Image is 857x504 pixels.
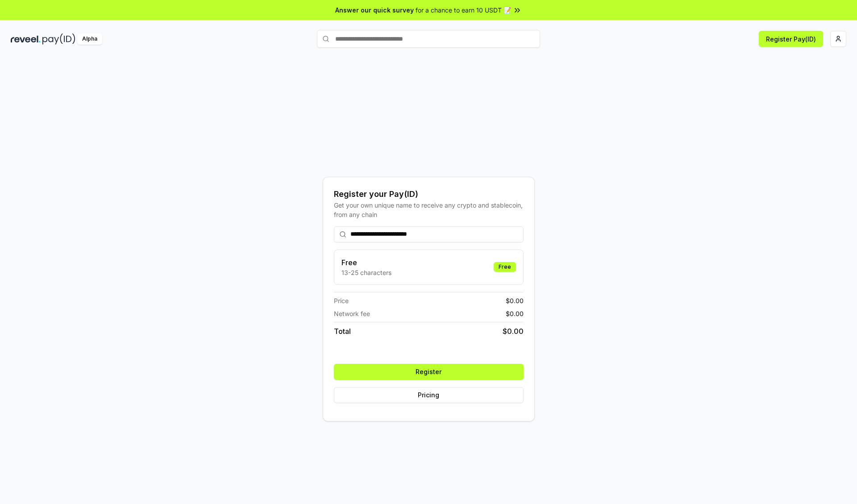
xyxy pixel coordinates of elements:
[341,268,391,277] p: 13-25 characters
[503,326,524,337] span: $ 0.00
[334,188,524,200] div: Register your Pay(ID)
[506,296,524,305] span: $ 0.00
[42,33,75,45] img: pay_id
[494,262,516,272] div: Free
[506,309,524,318] span: $ 0.00
[335,5,414,15] span: Answer our quick survey
[334,296,349,305] span: Price
[334,200,524,219] div: Get your own unique name to receive any crypto and stablecoin, from any chain
[11,33,41,45] img: reveel_dark
[334,364,524,380] button: Register
[759,31,823,47] button: Register Pay(ID)
[334,326,351,337] span: Total
[334,309,370,318] span: Network fee
[416,5,511,15] span: for a chance to earn 10 USDT 📝
[77,33,102,45] div: Alpha
[341,257,391,268] h3: Free
[334,387,524,403] button: Pricing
